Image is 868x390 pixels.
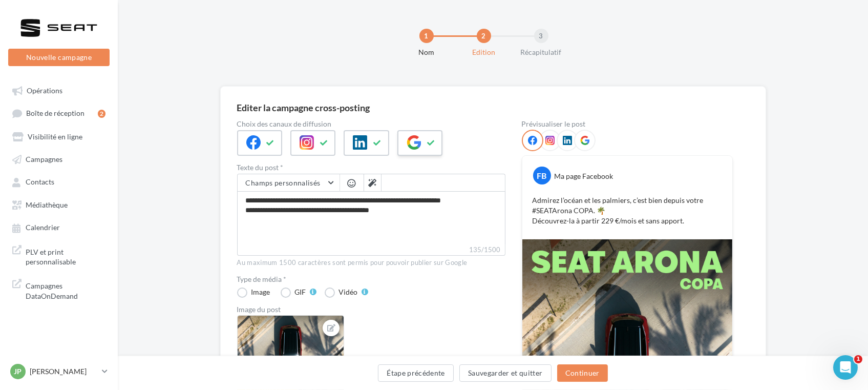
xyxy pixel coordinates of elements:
div: Au maximum 1500 caractères sont permis pour pouvoir publier sur Google [237,258,505,268]
a: JP [PERSON_NAME] [8,362,110,381]
span: Boîte de réception [26,109,84,118]
div: 2 [98,110,105,118]
a: PLV et print personnalisable [6,241,112,271]
button: Nouvelle campagne [8,49,110,66]
label: Texte du post * [237,164,505,171]
iframe: Intercom live chat [833,355,858,380]
div: Image du post [237,306,505,313]
div: 1 [419,29,434,43]
span: Contacts [26,178,54,187]
button: Champs personnalisés [238,174,340,192]
div: Ma page Facebook [555,171,613,181]
span: PLV et print personnalisable [26,245,105,267]
span: 1 [854,355,862,363]
a: Médiathèque [6,195,112,214]
div: FB [533,167,551,184]
span: Calendrier [26,223,60,232]
div: Nom [394,47,459,57]
a: Campagnes DataOnDemand [6,275,112,305]
div: Image [251,289,270,296]
div: 3 [534,29,548,43]
a: Boîte de réception2 [6,104,112,122]
label: Choix des canaux de diffusion [237,120,505,128]
div: GIF [295,289,306,296]
p: [PERSON_NAME] [30,366,98,377]
a: Calendrier [6,218,112,236]
p: Admirez l’océan et les palmiers, c’est bien depuis votre #SEATArona COPA. 🌴 Découvrez-la à partir... [533,195,722,226]
label: Type de média * [237,276,505,283]
div: Edition [451,47,517,57]
button: Étape précédente [378,364,454,382]
span: Visibilité en ligne [28,132,82,141]
button: Sauvegarder et quitter [459,364,552,382]
span: Opérations [27,86,62,95]
div: Vidéo [339,289,358,296]
a: Contacts [6,172,112,191]
a: Campagnes [6,150,112,168]
div: Récapitulatif [509,47,574,57]
div: Editer la campagne cross-posting [237,103,370,112]
span: Médiathèque [26,200,68,209]
span: Champs personnalisés [246,178,321,187]
span: Campagnes DataOnDemand [26,279,105,301]
label: 135/1500 [237,244,505,256]
div: Prévisualiser le post [522,120,733,128]
a: Visibilité en ligne [6,127,112,146]
span: JP [14,366,22,377]
a: Opérations [6,81,112,99]
div: 2 [477,29,491,43]
span: Campagnes [26,155,62,163]
button: Continuer [557,364,608,382]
